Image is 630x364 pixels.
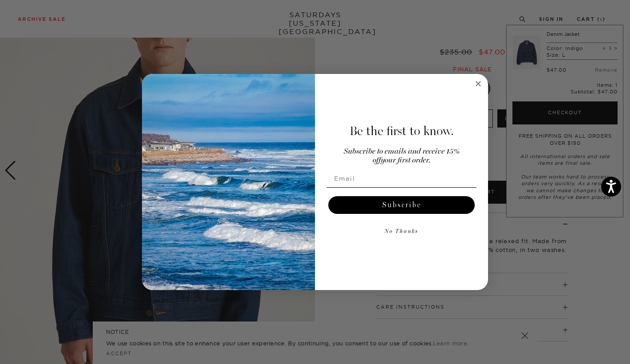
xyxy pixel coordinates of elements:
button: Close dialog [473,78,484,89]
input: Email [327,170,476,187]
img: underline [327,187,476,188]
span: Subscribe to emails and receive 15% [344,148,460,155]
span: off [373,157,381,164]
span: your first order. [381,157,430,164]
button: Subscribe [328,196,475,214]
img: 125c788d-000d-4f3e-b05a-1b92b2a23ec9.jpeg [142,74,315,290]
button: No Thanks [327,223,476,240]
span: Be the first to know. [350,124,454,139]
